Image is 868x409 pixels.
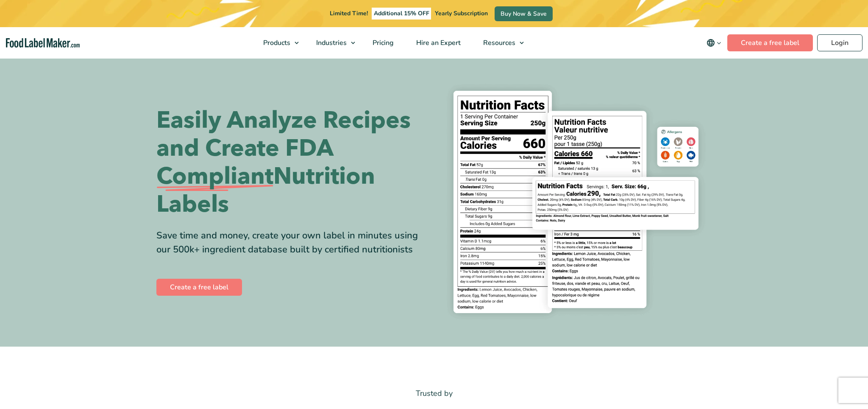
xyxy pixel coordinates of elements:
h1: Easily Analyze Recipes and Create FDA Nutrition Labels [156,106,428,219]
a: Resources [472,27,528,59]
span: Pricing [370,38,395,48]
span: Compliant [156,162,273,190]
a: Create a free label [727,34,813,51]
p: Trusted by [156,387,712,400]
span: Additional 15% OFF [372,8,431,20]
a: Industries [305,27,359,59]
a: Buy Now & Save [495,6,553,21]
a: Pricing [362,27,403,59]
span: Products [261,38,291,48]
span: Industries [314,38,348,48]
span: Yearly Subscription [435,9,488,17]
a: Create a free label [156,279,242,296]
div: Save time and money, create your own label in minutes using our 500k+ ingredient database built b... [156,229,428,257]
span: Limited Time! [330,9,368,17]
a: Hire an Expert [405,27,470,59]
span: Resources [481,38,516,48]
a: Login [817,34,862,51]
a: Products [252,27,303,59]
span: Hire an Expert [414,38,462,48]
